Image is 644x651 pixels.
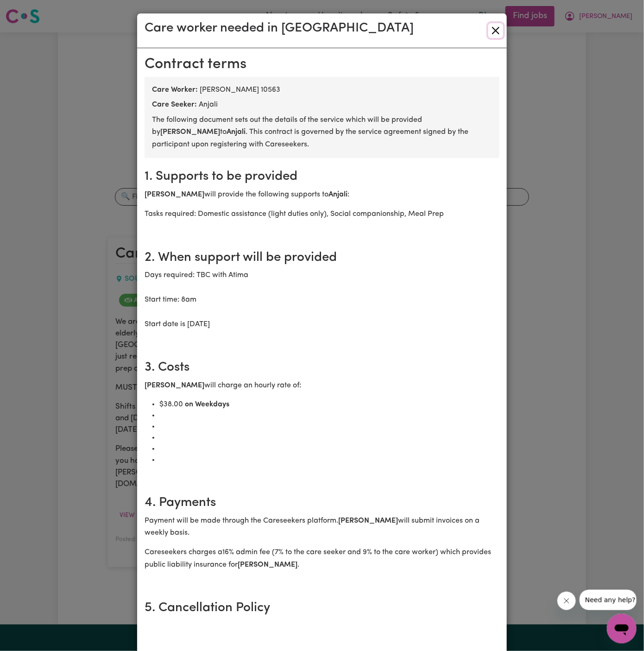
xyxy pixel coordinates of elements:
[145,169,499,185] h2: 1. Supports to be provided
[145,382,204,389] b: [PERSON_NAME]
[238,561,297,569] b: [PERSON_NAME]
[145,56,499,73] h2: Contract terms
[580,590,637,610] iframe: Message from company
[145,495,499,511] h2: 4. Payments
[488,23,503,38] button: Close
[557,592,576,610] iframe: Close message
[145,546,499,571] p: Careseekers charges a 16 % admin fee ( 7 % to the care seeker and 9% to the care worker) which pr...
[185,401,229,408] b: on Weekdays
[338,517,398,525] b: [PERSON_NAME]
[160,128,220,136] b: [PERSON_NAME]
[145,269,499,330] p: Days required: TBC with Atima Start time: 8am Start date is [DATE]
[145,189,499,201] p: will provide the following supports to :
[145,250,499,266] h2: 2. When support will be provided
[152,114,492,151] p: The following document sets out the details of the service which will be provided by to . This co...
[145,379,499,392] p: will charge an hourly rate of:
[145,600,499,616] h2: 5. Cancellation Policy
[159,401,183,408] span: $ 38.00
[145,515,499,539] p: Payment will be made through the Careseekers platform. will submit invoices on a weekly basis.
[227,128,246,136] b: Anjali
[145,21,414,37] h3: Care worker needed in [GEOGRAPHIC_DATA]
[152,84,492,95] div: [PERSON_NAME] 10563
[145,191,204,198] b: [PERSON_NAME]
[607,614,637,644] iframe: Button to launch messaging window
[152,99,492,110] div: Anjali
[145,208,499,220] p: Tasks required: Domestic assistance (light duties only), Social companionship, Meal Prep
[145,360,499,376] h2: 3. Costs
[328,191,347,198] b: Anjali
[152,86,198,94] b: Care Worker:
[152,101,197,108] b: Care Seeker:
